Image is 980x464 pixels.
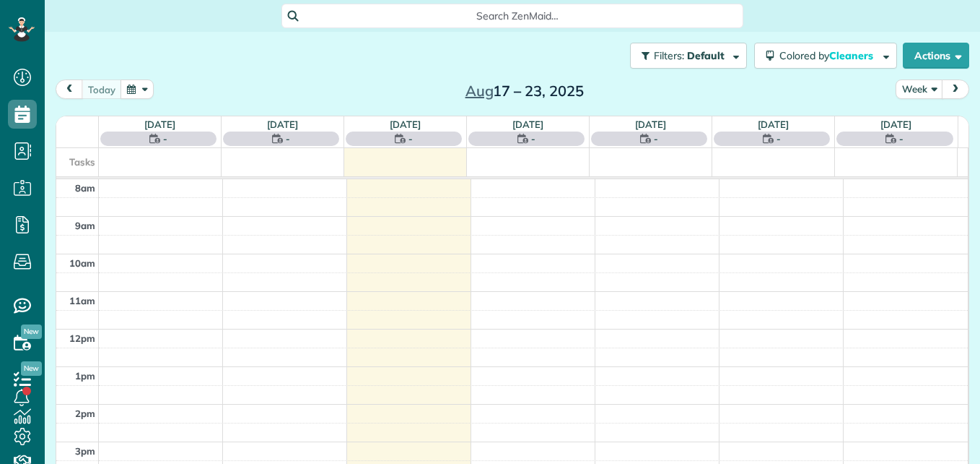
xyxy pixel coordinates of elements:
a: [DATE] [512,119,543,130]
a: [DATE] [635,119,666,130]
span: 2pm [75,408,95,419]
a: [DATE] [144,119,175,130]
span: 3pm [75,445,95,457]
span: - [899,132,904,146]
span: 12pm [69,332,95,344]
span: - [408,132,413,146]
span: New [21,361,42,376]
span: Tasks [69,156,95,168]
span: 9am [75,220,95,231]
span: 8am [75,182,95,194]
span: - [531,132,535,146]
button: Week [896,80,943,99]
h2: 17 – 23, 2025 [434,83,615,99]
span: Default [687,49,725,62]
span: - [654,132,658,146]
span: 10am [69,257,95,269]
button: next [942,80,969,99]
span: Colored by [779,49,878,62]
button: today [82,80,122,99]
button: prev [56,80,83,99]
a: [DATE] [390,119,421,130]
span: Aug [465,82,494,100]
span: - [163,132,167,146]
span: 1pm [75,370,95,382]
button: Filters: Default [630,43,747,69]
a: Filters: Default [623,43,747,69]
span: Cleaners [829,49,875,62]
a: [DATE] [758,119,789,130]
span: Filters: [654,49,684,62]
span: New [21,325,42,339]
span: - [286,132,290,146]
button: Actions [903,43,969,69]
span: - [776,132,781,146]
span: 11am [69,295,95,306]
a: [DATE] [880,119,911,130]
button: Colored byCleaners [754,43,897,69]
a: [DATE] [267,119,298,130]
